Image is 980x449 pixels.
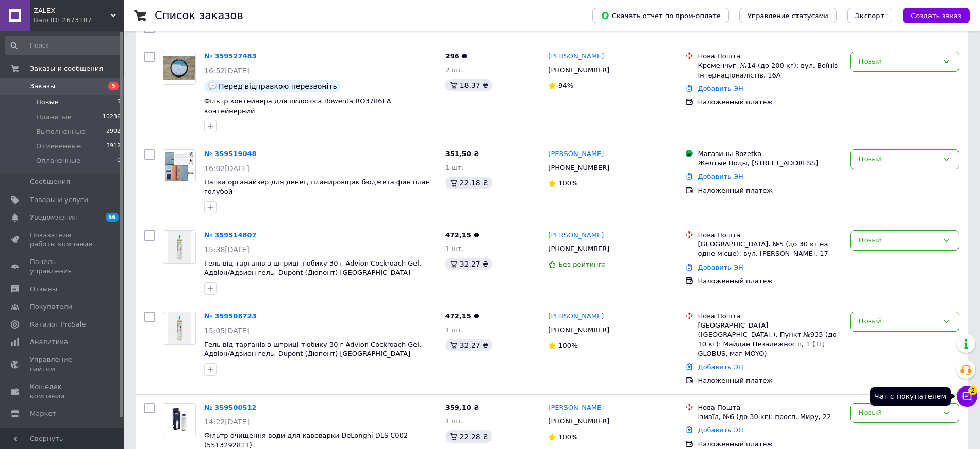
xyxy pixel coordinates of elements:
div: Ваш ID: 2673187 [34,16,124,25]
a: Добавить ЭН [697,173,743,180]
a: Фільтр очищення води для кавоварки DeLonghi DLS C002 (5513292811) [204,431,408,449]
span: Маркет [30,409,56,419]
img: Фото товару [168,231,192,263]
div: Магазины Rozetka [697,149,841,159]
div: Кременчуг, №14 (до 200 кг): вул. Воїнів-Інтернаціоналістів, 16А [697,61,841,80]
a: Добавить ЭН [697,363,743,371]
span: Кошелек компании [30,382,95,401]
button: Создать заказ [903,8,970,23]
button: Чат с покупателем2 [957,386,977,407]
div: [PHONE_NUMBER] [546,414,611,428]
div: Чат с покупателем [870,387,951,406]
a: Фільтр контейнера для пилососа Rowenta RO3786EA контейнерний [204,97,391,115]
div: 18.37 ₴ [445,79,492,91]
div: [PHONE_NUMBER] [546,161,611,175]
div: Новый [859,316,938,327]
div: Ізмаїл, №6 (до 30 кг): просп. Миру, 22 [697,412,841,422]
span: 3912 [106,142,121,151]
a: [PERSON_NAME] [548,403,604,413]
button: Скачать отчет по пром-оплате [592,8,729,23]
span: 94% [558,82,573,89]
span: 472,15 ₴ [445,231,479,239]
a: Фото товару [163,403,196,436]
span: Показатели работы компании [30,230,95,249]
div: [GEOGRAPHIC_DATA] ([GEOGRAPHIC_DATA].), Пункт №935 (до 10 кг): Майдан Незалежності, 1 (ТЦ GLOBUS,... [697,321,841,359]
div: [PHONE_NUMBER] [546,64,611,77]
a: Гель від тарганів з шприці-тюбику 30 г Advion Cockroach Gel. Адвіон/Адвион гель. Dupont (Дюпонт) ... [204,340,421,358]
span: 2 шт. [445,66,464,74]
a: [PERSON_NAME] [548,149,604,159]
span: 14:22[DATE] [204,417,250,426]
div: 32.27 ₴ [445,258,492,270]
a: Фото товару [163,149,196,182]
div: Новый [859,408,938,419]
a: Фото товару [163,52,196,85]
div: [PHONE_NUMBER] [546,323,611,337]
span: 296 ₴ [445,52,468,60]
span: Гель від тарганів з шприці-тюбику 30 г Advion Cockroach Gel. Адвіон/Адвион гель. Dupont (Дюпонт) ... [204,259,421,277]
div: Новый [859,154,938,165]
img: Фото товару [163,56,195,81]
span: Новые [36,98,59,107]
span: 2 [968,386,977,395]
div: Наложенный платеж [697,376,841,385]
span: Экспорт [855,12,884,20]
span: 16:02[DATE] [204,164,250,173]
span: Управление сайтом [30,355,95,374]
div: Наложенный платеж [697,440,841,449]
span: Выполненные [36,127,86,136]
div: Новый [859,56,938,67]
span: Сообщения [30,177,70,187]
div: Желтые Воды, [STREET_ADDRESS] [697,159,841,168]
span: Папка органайзер для денег, планировщик бюджета фин план голубой [204,178,430,196]
a: № 359519048 [204,150,257,158]
span: Панель управления [30,257,95,276]
span: 56 [106,213,119,222]
button: Экспорт [847,8,892,23]
a: Добавить ЭН [697,264,743,271]
span: 0 [117,156,121,165]
span: 100% [558,179,577,187]
div: [PHONE_NUMBER] [546,242,611,256]
span: 10236 [103,113,121,122]
a: Добавить ЭН [697,426,743,434]
span: Настройки [30,427,68,436]
span: Товары и услуги [30,195,88,205]
span: Заказы [30,82,55,91]
img: Фото товару [165,150,194,182]
span: ZALEX [34,6,111,16]
span: Каталог ProSale [30,320,86,329]
div: Наложенный платеж [697,186,841,195]
span: Без рейтинга [558,260,606,268]
span: 15:05[DATE] [204,327,250,335]
div: Нова Пошта [697,403,841,412]
div: [GEOGRAPHIC_DATA], №5 (до 30 кг на одне місце): вул. [PERSON_NAME], 17 [697,240,841,258]
span: Отмененные [36,142,81,151]
h1: Список заказов [155,9,243,22]
span: 1 шт. [445,417,464,425]
span: Аналитика [30,337,68,347]
span: 1 шт. [445,326,464,334]
span: 100% [558,342,577,349]
div: 22.18 ₴ [445,177,492,189]
a: Фото товару [163,312,196,345]
a: Фото товару [163,230,196,264]
div: Новый [859,235,938,246]
span: 5 [117,98,121,107]
div: Нова Пошта [697,52,841,61]
div: Наложенный платеж [697,98,841,107]
a: № 359500512 [204,404,257,411]
a: № 359514807 [204,231,257,239]
a: [PERSON_NAME] [548,52,604,61]
span: 1 шт. [445,164,464,172]
span: 16:52[DATE] [204,67,250,75]
span: 5 [108,82,119,90]
span: Оплаченные [36,156,80,165]
span: Управление статусами [748,12,828,20]
span: Создать заказ [911,12,961,20]
img: :speech_balloon: [208,82,217,90]
span: Перед відправкою перезвоніть [219,82,337,90]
